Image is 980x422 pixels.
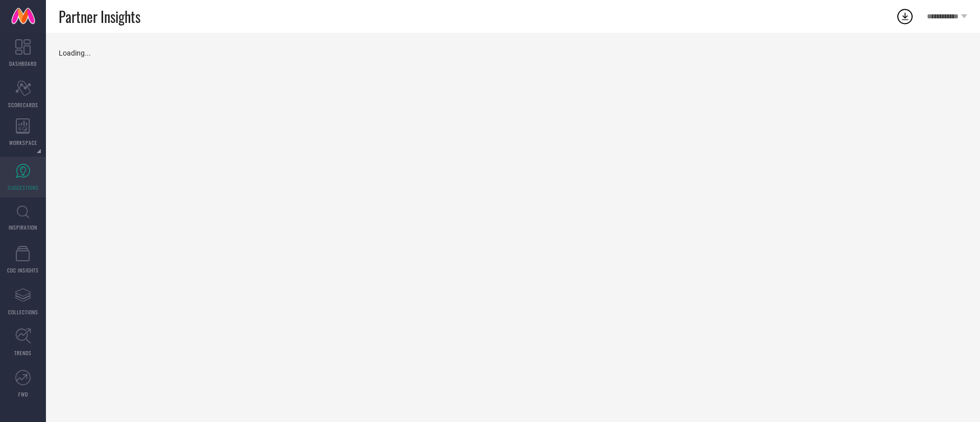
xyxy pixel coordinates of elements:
span: Partner Insights [59,6,140,27]
span: WORKSPACE [9,139,37,146]
span: DASHBOARD [9,60,37,67]
span: COLLECTIONS [8,308,38,316]
span: SCORECARDS [8,101,38,109]
span: Loading... [59,49,91,57]
span: FWD [18,390,28,398]
span: SUGGESTIONS [8,184,39,191]
span: INSPIRATION [9,224,37,231]
span: CDC INSIGHTS [7,266,39,274]
div: Open download list [896,7,914,26]
span: TRENDS [14,349,32,357]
